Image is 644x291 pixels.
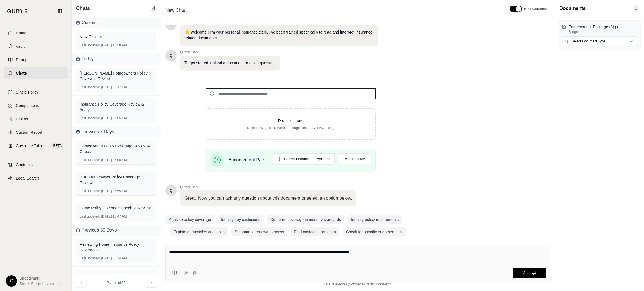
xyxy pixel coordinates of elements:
[231,227,288,236] button: Summarize renewal process
[180,185,356,189] span: Qumis Clerk
[80,256,100,261] span: Last updated:
[4,159,68,171] a: Contracts
[569,30,637,34] p: 6 pages
[569,24,637,30] p: Endorsement Package (8).pdf
[16,143,43,149] span: Coverage Table
[80,214,100,219] span: Last updated:
[562,24,637,34] button: Endorsement Package (8).pdf6pages
[19,275,60,281] span: Streetsmart
[16,89,38,95] span: Single Policy
[16,57,30,63] span: Prompts
[4,126,68,139] a: Custom Report
[4,140,68,152] a: Coverage TableBETA
[72,17,161,28] div: Current
[218,215,264,224] button: Identify key exclusions
[80,205,153,211] div: Home Policy Coverage Checklist Review
[80,242,153,253] div: Reviewing Home Insurance Policy Coverages
[4,86,68,98] a: Single Policy
[215,126,366,130] p: Upload PDF, Excel, Word, or image files (JPG, PNG, TIFF)
[80,116,100,120] span: Last updated:
[80,158,100,162] span: Last updated:
[80,189,153,193] div: [DATE] 06:55 PM
[4,54,68,66] a: Prompts
[184,60,276,66] p: To get started, upload a document or ask a question.
[80,273,153,284] div: Neptune Flood Policy Coverages and Discounts
[56,7,65,16] button: Collapse sidebar
[19,281,60,287] span: Street Smart Insurance
[291,227,339,236] button: Find contact information
[80,256,153,261] div: [DATE] 06:34 PM
[215,118,366,123] p: Drop files here
[4,40,68,53] a: Vault
[343,227,406,236] button: Check for specific endorsements
[348,215,402,224] button: Identify policy requirements
[267,215,344,224] button: Compare coverage to industry standards
[4,113,68,125] a: Claims
[80,101,153,113] div: Insurance Policy Coverage Review & Analysis
[16,30,26,36] span: Home
[165,215,214,224] button: Analyze policy coverage
[633,4,640,12] span: 1
[184,195,352,202] p: Great! Now you can ask any question about this document or select an option below.
[72,126,161,137] div: Previous 7 Days
[170,53,173,58] span: Hello
[6,275,17,287] div: C
[513,268,546,278] button: Ask
[76,4,90,12] span: Chats
[16,116,28,122] span: Claims
[163,6,187,15] span: New Chat
[184,29,374,41] p: 👋 Welcome!! I'm your personal insurance clerk. I've been trained specifically to read and interpr...
[4,67,68,79] a: Chats
[72,225,161,236] div: Previous 30 Days
[4,172,68,184] a: Legal Search
[4,27,68,39] a: Home
[52,143,63,149] span: BETA
[80,158,153,162] div: [DATE] 06:00 PM
[80,174,153,185] div: ICAT Homeowner Policy Coverage Review
[180,50,280,54] span: Qumis Clerk
[80,214,153,219] div: [DATE] 10:47 AM
[165,282,550,287] div: *Use references provided to verify information.
[80,43,153,47] div: [DATE] 10:58 PM
[16,130,42,135] span: Custom Report
[559,4,586,12] h3: Documents
[80,116,153,120] div: [DATE] 09:05 PM
[107,280,126,285] span: Page 1 of 22
[524,7,547,11] span: Hide Citations
[72,53,161,65] div: Today
[7,9,28,13] img: Qumis Logo
[163,6,503,15] div: Edit Title
[80,189,100,193] span: Last updated:
[80,85,153,89] div: [DATE] 09:17 PM
[80,43,100,47] span: Last updated:
[4,99,68,112] a: Comparisons
[16,175,39,181] span: Legal Search
[228,157,269,163] span: Endorsement Package (8).pdf
[80,143,153,154] div: Homeowners Policy Coverage Review & Checklist
[16,70,27,76] span: Chats
[80,34,153,40] div: New Chat
[80,70,153,82] div: [PERSON_NAME] Homeowners Policy Coverage Review
[80,85,100,89] span: Last updated:
[16,44,25,49] span: Vault
[170,188,173,193] span: Hello
[16,162,33,168] span: Contracts
[523,271,529,275] span: Ask
[150,5,156,12] button: New Chat
[338,153,371,164] button: Remove
[170,227,228,236] button: Explain deductibles and limits
[16,103,39,108] span: Comparisons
